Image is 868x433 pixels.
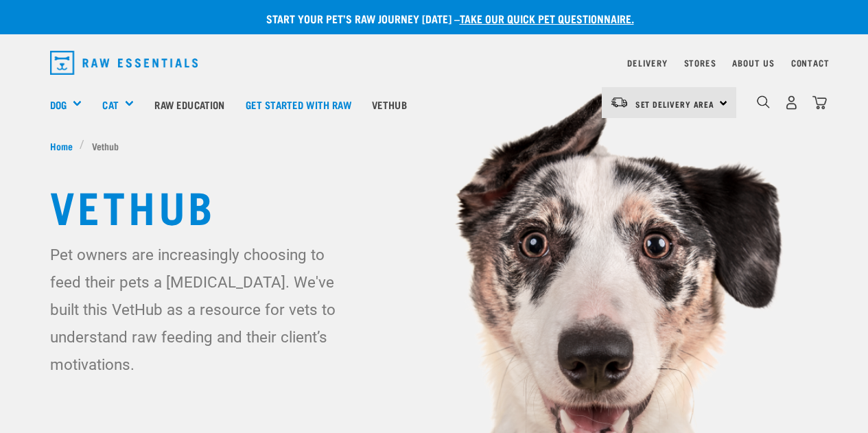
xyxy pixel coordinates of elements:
[50,139,819,153] nav: breadcrumbs
[362,77,417,132] a: Vethub
[50,241,357,378] p: Pet owners are increasingly choosing to feed their pets a [MEDICAL_DATA]. We've built this VetHub...
[757,95,770,108] img: home-icon-1@2x.png
[102,97,118,113] a: Cat
[812,95,827,110] img: home-icon@2x.png
[50,139,80,153] a: Home
[235,77,362,132] a: Get started with Raw
[50,51,198,75] img: Raw Essentials Logo
[50,97,67,113] a: Dog
[610,96,629,108] img: van-moving.png
[784,95,799,110] img: user.png
[684,60,716,65] a: Stores
[635,102,715,106] span: Set Delivery Area
[460,15,634,21] a: take our quick pet questionnaire.
[627,60,667,65] a: Delivery
[50,180,819,230] h1: Vethub
[791,60,830,65] a: Contact
[39,45,830,80] nav: dropdown navigation
[50,139,73,153] span: Home
[732,60,774,65] a: About Us
[144,77,235,132] a: Raw Education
